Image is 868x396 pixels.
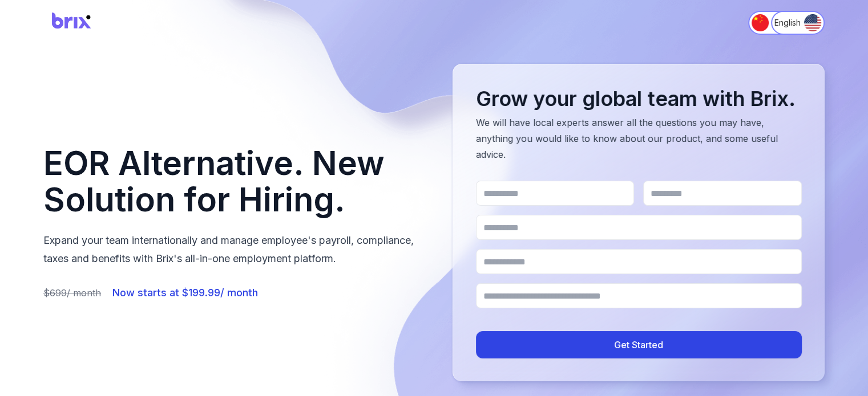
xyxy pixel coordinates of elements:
img: English [804,14,821,31]
img: Brix Logo [43,8,100,38]
p: Expand your team internationally and manage employee's payroll, compliance, taxes and benefits wi... [43,231,415,268]
input: Work email [476,215,802,240]
button: Get Started [476,331,802,358]
span: Now starts at $199.99/ month [112,286,258,300]
h2: Grow your global team with Brix. [476,87,802,110]
input: First Name [476,181,635,206]
button: Switch to 简体中文 [748,11,808,35]
span: $699/ month [43,286,101,300]
input: Company name [476,249,802,274]
input: Last Name [643,181,802,206]
img: 简体中文 [752,14,769,31]
input: Where is the business established? [476,283,802,308]
span: English [774,17,801,28]
p: We will have local experts answer all the questions you may have, anything you would like to know... [476,115,802,162]
button: Switch to English [771,11,825,35]
div: Lead capture form [453,64,825,381]
h1: EOR Alternative. New Solution for Hiring. [43,145,415,218]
